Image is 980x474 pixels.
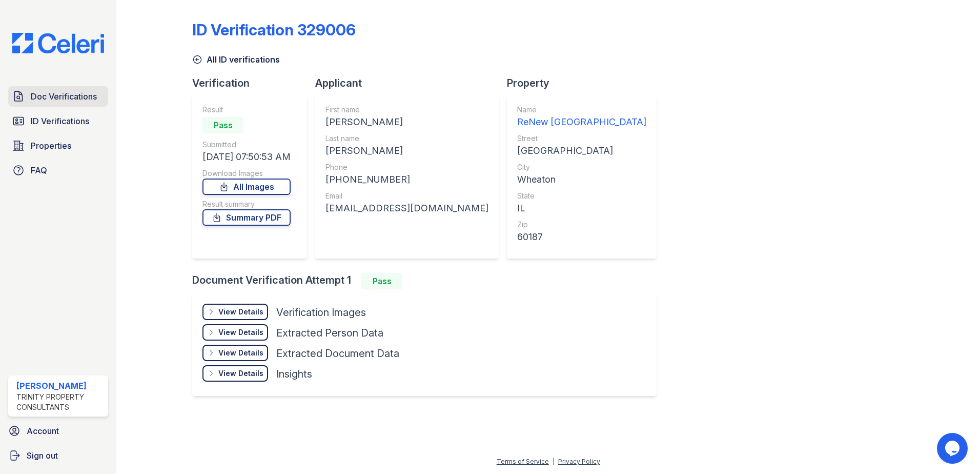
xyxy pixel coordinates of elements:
a: FAQ [8,160,108,181]
div: Download Images [202,168,291,179]
div: ReNew [GEOGRAPHIC_DATA] [517,115,646,129]
div: ID Verification 329006 [192,21,356,39]
div: IL [517,201,646,215]
div: View Details [218,307,263,317]
a: Summary PDF [202,209,291,226]
div: First name [325,105,488,115]
div: Verification Images [276,305,366,320]
a: Account [4,421,112,441]
div: Applicant [315,76,507,90]
div: View Details [218,327,263,338]
div: Last name [325,133,488,144]
div: Result summary [202,199,291,209]
img: CE_Logo_Blue-a8612792a0a2168367f1c8372b55b34899dd931a85d93a1a3d3e32e68fde9ad4.png [4,33,112,53]
div: [GEOGRAPHIC_DATA] [517,144,646,158]
div: | [553,458,555,465]
div: Name [517,105,646,115]
div: Submitted [202,140,291,150]
div: Wheaton [517,172,646,187]
div: Phone [325,162,488,172]
div: 60187 [517,230,646,244]
div: Trinity Property Consultants [16,392,104,412]
div: Extracted Person Data [276,326,383,340]
a: All Images [202,179,291,195]
div: [DATE] 07:50:53 AM [202,150,291,164]
span: Account [27,425,59,437]
span: Doc Verifications [31,90,97,103]
div: [PERSON_NAME] [16,380,104,392]
div: Zip [517,220,646,230]
a: Terms of Service [497,458,549,465]
iframe: chat widget [937,433,970,464]
span: Properties [31,140,71,152]
a: Sign out [4,445,112,466]
div: Property [507,76,665,90]
div: Street [517,133,646,144]
div: Pass [202,117,243,133]
div: [EMAIL_ADDRESS][DOMAIN_NAME] [325,201,488,215]
div: [PERSON_NAME] [325,144,488,158]
div: Verification [192,76,315,90]
div: Result [202,105,291,115]
div: [PERSON_NAME] [325,115,488,129]
a: ID Verifications [8,111,108,131]
div: City [517,162,646,172]
div: Insights [276,367,312,381]
div: State [517,191,646,201]
div: Email [325,191,488,201]
div: [PHONE_NUMBER] [325,172,488,187]
a: All ID verifications [192,53,280,66]
span: Sign out [27,449,58,462]
a: Name ReNew [GEOGRAPHIC_DATA] [517,105,646,129]
div: Pass [361,273,402,289]
span: FAQ [31,164,47,176]
span: ID Verifications [31,115,89,127]
a: Properties [8,135,108,156]
a: Doc Verifications [8,86,108,107]
a: Privacy Policy [558,458,600,465]
div: Document Verification Attempt 1 [192,273,665,289]
div: Extracted Document Data [276,346,399,361]
div: View Details [218,368,263,379]
div: View Details [218,348,263,358]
